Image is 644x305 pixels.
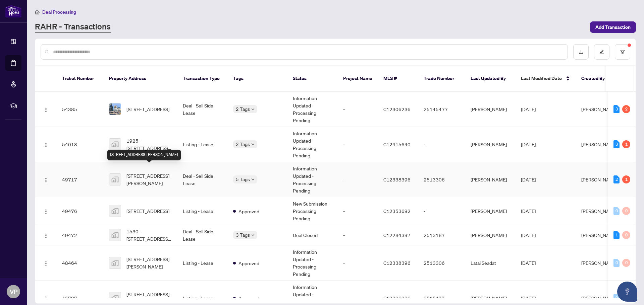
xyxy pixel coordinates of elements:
[613,294,620,302] div: 0
[238,208,259,215] span: Approved
[43,296,49,301] img: Logo
[418,197,465,225] td: -
[521,106,536,112] span: [DATE]
[579,50,583,54] span: download
[177,162,228,197] td: Deal - Sell Side Lease
[581,208,618,214] span: [PERSON_NAME]
[43,107,49,112] img: Logo
[35,21,111,33] a: RAHR - Transactions
[620,50,625,54] span: filter
[42,9,76,15] span: Deal Processing
[43,177,49,183] img: Logo
[338,162,378,197] td: -
[126,137,172,152] span: 1925-[STREET_ADDRESS][PERSON_NAME]
[41,206,51,216] button: Logo
[622,207,630,215] div: 0
[521,176,536,182] span: [DATE]
[595,22,631,32] span: Add Transaction
[576,66,616,92] th: Created By
[109,257,121,269] img: thumbnail-img
[43,233,49,238] img: Logo
[251,107,255,111] span: down
[287,66,338,92] th: Status
[287,197,338,225] td: New Submission - Processing Pending
[57,245,104,281] td: 48464
[236,140,250,148] span: 2 Tags
[126,255,172,270] span: [STREET_ADDRESS][PERSON_NAME]
[5,5,21,17] img: logo
[338,66,378,92] th: Project Name
[573,44,589,60] button: download
[287,92,338,127] td: Information Updated - Processing Pending
[109,205,121,217] img: thumbnail-img
[383,260,411,266] span: C12338396
[465,162,516,197] td: [PERSON_NAME]
[465,92,516,127] td: [PERSON_NAME]
[383,232,411,238] span: C12284397
[109,229,121,241] img: thumbnail-img
[126,172,172,187] span: [STREET_ADDRESS][PERSON_NAME]
[57,225,104,245] td: 49472
[338,245,378,281] td: -
[418,127,465,162] td: -
[615,44,630,60] button: filter
[126,207,169,215] span: [STREET_ADDRESS]
[465,127,516,162] td: [PERSON_NAME]
[622,259,630,267] div: 0
[338,225,378,245] td: -
[465,225,516,245] td: [PERSON_NAME]
[465,66,516,92] th: Last Updated By
[383,141,411,147] span: C12415640
[383,106,411,112] span: C12306236
[43,142,49,148] img: Logo
[465,245,516,281] td: Latai Seadat
[338,92,378,127] td: -
[177,197,228,225] td: Listing - Lease
[521,295,536,301] span: [DATE]
[383,176,411,182] span: C12338396
[10,287,17,296] span: VP
[418,245,465,281] td: 2513306
[41,104,51,115] button: Logo
[104,66,177,92] th: Property Address
[109,103,121,115] img: thumbnail-img
[251,178,255,181] span: down
[383,208,411,214] span: C12353692
[43,261,49,266] img: Logo
[287,127,338,162] td: Information Updated - Processing Pending
[581,106,618,112] span: [PERSON_NAME]
[287,162,338,197] td: Information Updated - Processing Pending
[581,232,618,238] span: [PERSON_NAME]
[581,176,618,182] span: [PERSON_NAME]
[41,257,51,268] button: Logo
[177,245,228,281] td: Listing - Lease
[107,150,181,160] div: [STREET_ADDRESS][PERSON_NAME]
[35,10,40,14] span: home
[251,143,255,146] span: down
[617,282,637,302] button: Open asap
[287,225,338,245] td: Deal Closed
[613,140,620,148] div: 3
[41,293,51,303] button: Logo
[418,162,465,197] td: 2513306
[57,127,104,162] td: 54018
[581,141,618,147] span: [PERSON_NAME]
[590,21,636,33] button: Add Transaction
[521,75,562,82] span: Last Modified Date
[177,66,228,92] th: Transaction Type
[43,209,49,214] img: Logo
[41,174,51,185] button: Logo
[613,231,620,239] div: 1
[516,66,576,92] th: Last Modified Date
[236,175,250,183] span: 5 Tags
[378,66,418,92] th: MLS #
[238,295,259,302] span: Approved
[622,175,630,183] div: 1
[521,260,536,266] span: [DATE]
[126,105,169,113] span: [STREET_ADDRESS]
[236,231,250,239] span: 3 Tags
[57,66,104,92] th: Ticket Number
[521,141,536,147] span: [DATE]
[41,139,51,150] button: Logo
[338,197,378,225] td: -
